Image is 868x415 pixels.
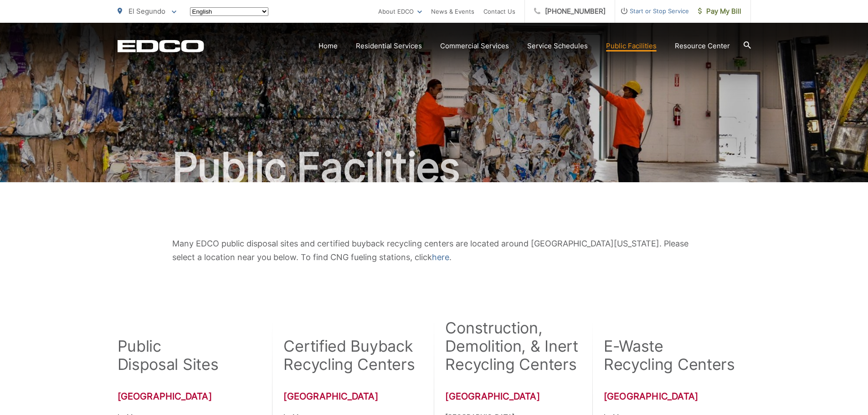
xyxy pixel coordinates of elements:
[172,239,688,262] span: Many EDCO public disposal sites and certified buyback recycling centers are located around [GEOGR...
[118,40,204,52] a: EDCD logo. Return to the homepage.
[118,337,219,374] h2: Public Disposal Sites
[128,7,165,15] span: El Segundo
[698,6,741,17] span: Pay My Bill
[283,337,416,374] h2: Certified Buyback Recycling Centers
[604,337,735,374] h2: E-Waste Recycling Centers
[283,391,416,402] h3: [GEOGRAPHIC_DATA]
[445,319,580,374] h2: Construction, Demolition, & Inert Recycling Centers
[483,6,515,17] a: Contact Us
[675,41,730,51] a: Resource Center
[604,391,750,402] h3: [GEOGRAPHIC_DATA]
[318,41,338,51] a: Home
[440,41,509,51] a: Commercial Services
[356,41,422,51] a: Residential Services
[527,41,588,51] a: Service Schedules
[606,41,657,51] a: Public Facilities
[432,251,449,264] a: here
[431,6,474,17] a: News & Events
[118,391,261,402] h3: [GEOGRAPHIC_DATA]
[118,145,751,190] h1: Public Facilities
[378,6,422,17] a: About EDCO
[190,7,268,16] select: Select a language
[445,391,580,402] h3: [GEOGRAPHIC_DATA]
